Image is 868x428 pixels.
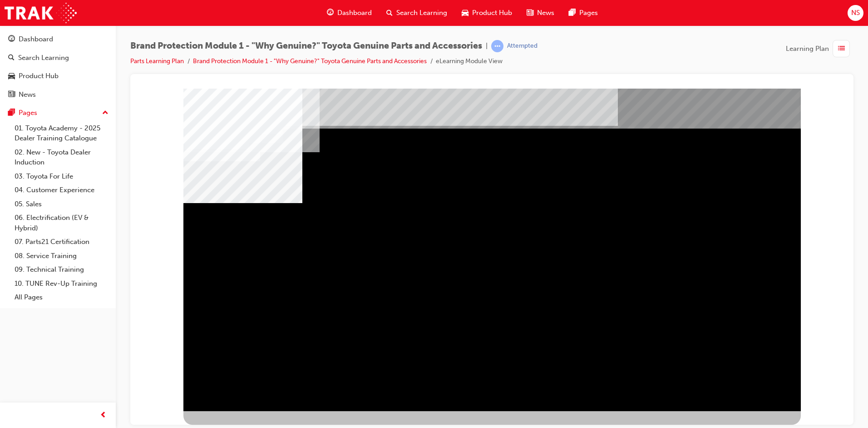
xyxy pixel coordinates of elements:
a: News [4,86,112,103]
span: Product Hub [472,8,512,18]
span: guage-icon [327,7,334,19]
a: 10. TUNE Rev-Up Training [11,277,112,291]
a: Brand Protection Module 1 - "Why Genuine?" Toyota Genuine Parts and Accessories [193,57,427,65]
div: News [19,90,36,100]
a: 02. New - Toyota Dealer Induction [11,145,112,169]
span: car-icon [8,72,15,80]
span: up-icon [102,107,108,119]
button: NS [848,5,863,21]
a: Dashboard [4,31,112,48]
span: News [537,8,554,18]
span: Search Learning [396,8,447,18]
span: Brand Protection Module 1 - "Why Genuine?" Toyota Genuine Parts and Accessories [130,41,482,51]
button: Pages [4,105,112,121]
img: Trak [5,3,77,23]
span: search-icon [8,54,15,62]
span: learningRecordVerb_ATTEMPT-icon [491,40,503,52]
span: guage-icon [8,35,15,44]
button: Learning Plan [786,40,853,57]
a: guage-iconDashboard [320,4,379,22]
a: 07. Parts21 Certification [11,235,112,249]
a: car-iconProduct Hub [454,4,519,22]
div: Search Learning [18,53,69,63]
span: car-icon [462,7,469,19]
li: eLearning Module View [436,56,503,67]
div: BACK Trigger this button to go to the previous slide [46,323,103,339]
a: Search Learning [4,50,112,66]
span: Dashboard [337,8,372,18]
span: prev-icon [100,410,107,421]
a: search-iconSearch Learning [379,4,454,22]
a: 05. Sales [11,197,112,211]
a: 01. Toyota Academy - 2025 Dealer Training Catalogue [11,121,112,145]
span: pages-icon [8,109,15,117]
a: All Pages [11,290,112,304]
a: pages-iconPages [562,4,605,22]
a: news-iconNews [519,4,562,22]
a: 04. Customer Experience [11,183,112,197]
span: NS [851,8,860,18]
span: Learning Plan [786,44,829,54]
a: 08. Service Training [11,249,112,263]
button: DashboardSearch LearningProduct HubNews [4,29,112,105]
a: 03. Toyota For Life [11,169,112,184]
span: search-icon [386,7,393,19]
a: Product Hub [4,68,112,85]
span: news-icon [527,7,533,19]
span: news-icon [8,91,15,99]
div: Product Hub [19,71,59,81]
div: Pages [19,108,37,118]
div: Attempted [507,42,538,50]
a: 06. Electrification (EV & Hybrid) [11,211,112,235]
a: 09. Technical Training [11,263,112,277]
span: Pages [579,8,598,18]
a: Parts Learning Plan [130,57,184,65]
div: Dashboard [19,34,53,45]
span: list-icon [838,43,845,55]
span: pages-icon [569,7,576,19]
span: | [486,41,488,51]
